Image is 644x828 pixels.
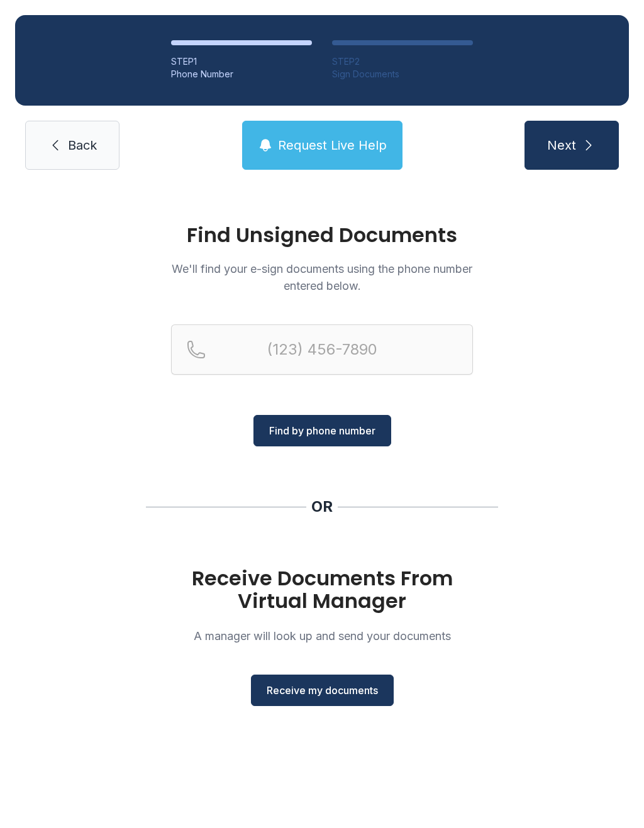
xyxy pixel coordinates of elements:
div: STEP 1 [171,55,312,68]
span: Request Live Help [278,136,387,154]
span: Receive my documents [267,683,378,698]
span: Find by phone number [269,423,375,438]
div: STEP 2 [332,55,473,68]
h1: Find Unsigned Documents [171,225,473,245]
span: Back [68,136,97,154]
div: Phone Number [171,68,312,80]
span: Next [547,136,576,154]
h1: Receive Documents From Virtual Manager [171,567,473,612]
p: A manager will look up and send your documents [171,627,473,644]
p: We'll find your e-sign documents using the phone number entered below. [171,260,473,294]
div: OR [311,497,333,517]
input: Reservation phone number [171,324,473,375]
div: Sign Documents [332,68,473,80]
